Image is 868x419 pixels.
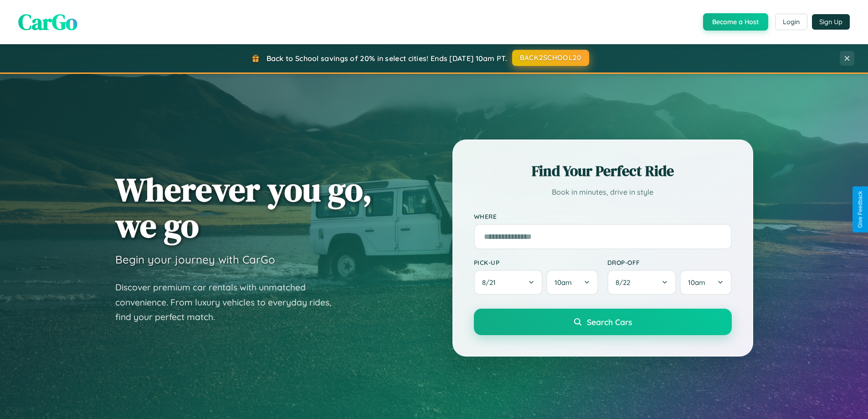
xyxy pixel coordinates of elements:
button: 8/21 [474,270,543,295]
span: CarGo [18,7,77,37]
label: Where [474,212,732,220]
button: BACK2SCHOOL20 [512,50,589,66]
button: Become a Host [703,13,768,31]
button: 10am [680,270,731,295]
button: Search Cars [474,309,732,335]
div: Give Feedback [857,191,863,228]
h3: Begin your journey with CarGo [115,253,275,266]
label: Pick-up [474,259,598,266]
span: 10am [555,278,572,287]
h2: Find Your Perfect Ride [474,161,732,181]
button: 8/22 [607,270,677,295]
p: Book in minutes, drive in style [474,186,732,199]
button: Login [775,14,807,30]
button: Sign Up [812,14,850,30]
button: 10am [546,270,598,295]
span: 8 / 22 [616,278,635,287]
label: Drop-off [607,259,732,266]
span: 10am [688,278,705,287]
span: Back to School savings of 20% in select cities! Ends [DATE] 10am PT. [267,54,507,63]
p: Discover premium car rentals with unmatched convenience. From luxury vehicles to everyday rides, ... [115,280,343,325]
h1: Wherever you go, we go [115,171,372,243]
span: Search Cars [587,317,632,327]
span: 8 / 21 [482,278,500,287]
